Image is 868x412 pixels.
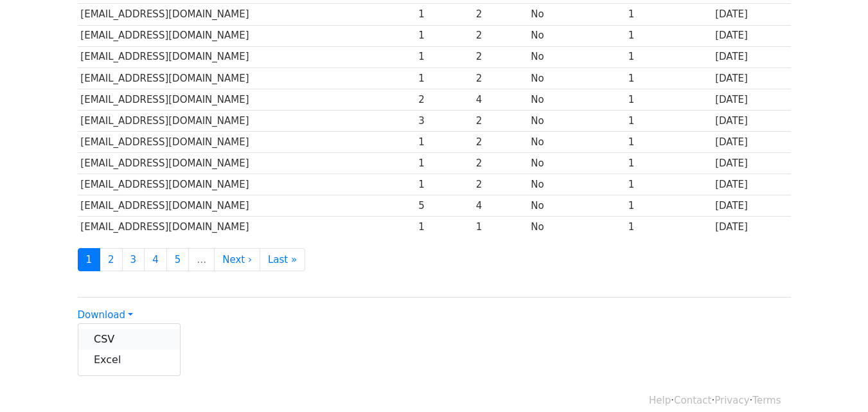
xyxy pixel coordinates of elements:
[752,395,781,406] a: Terms
[527,89,624,110] td: No
[625,46,713,67] td: 1
[527,110,624,131] td: No
[415,89,473,110] td: 2
[804,350,868,412] iframe: Chat Widget
[527,67,624,89] td: No
[625,195,713,217] td: 1
[78,46,416,67] td: [EMAIL_ADDRESS][DOMAIN_NAME]
[78,67,416,89] td: [EMAIL_ADDRESS][DOMAIN_NAME]
[625,217,713,238] td: 1
[527,4,624,25] td: No
[78,350,180,370] a: Excel
[625,110,713,131] td: 1
[78,153,416,174] td: [EMAIL_ADDRESS][DOMAIN_NAME]
[78,248,101,272] a: 1
[527,195,624,217] td: No
[712,110,790,131] td: [DATE]
[78,309,133,321] a: Download
[527,217,624,238] td: No
[712,25,790,46] td: [DATE]
[473,132,527,153] td: 2
[625,153,713,174] td: 1
[78,25,416,46] td: [EMAIL_ADDRESS][DOMAIN_NAME]
[415,67,473,89] td: 1
[415,195,473,217] td: 5
[78,174,416,195] td: [EMAIL_ADDRESS][DOMAIN_NAME]
[527,174,624,195] td: No
[122,248,145,272] a: 3
[214,248,260,272] a: Next ›
[712,89,790,110] td: [DATE]
[473,4,527,25] td: 2
[78,132,416,153] td: [EMAIL_ADDRESS][DOMAIN_NAME]
[415,25,473,46] td: 1
[712,4,790,25] td: [DATE]
[473,67,527,89] td: 2
[415,174,473,195] td: 1
[78,4,416,25] td: [EMAIL_ADDRESS][DOMAIN_NAME]
[415,46,473,67] td: 1
[625,132,713,153] td: 1
[415,217,473,238] td: 1
[78,89,416,110] td: [EMAIL_ADDRESS][DOMAIN_NAME]
[78,329,180,350] a: CSV
[473,89,527,110] td: 4
[78,195,416,217] td: [EMAIL_ADDRESS][DOMAIN_NAME]
[625,25,713,46] td: 1
[625,67,713,89] td: 1
[714,395,749,406] a: Privacy
[712,132,790,153] td: [DATE]
[78,217,416,238] td: [EMAIL_ADDRESS][DOMAIN_NAME]
[473,110,527,131] td: 2
[415,153,473,174] td: 1
[625,89,713,110] td: 1
[527,153,624,174] td: No
[144,248,167,272] a: 4
[712,67,790,89] td: [DATE]
[674,395,711,406] a: Contact
[415,132,473,153] td: 1
[712,195,790,217] td: [DATE]
[415,4,473,25] td: 1
[473,25,527,46] td: 2
[712,217,790,238] td: [DATE]
[473,195,527,217] td: 4
[473,174,527,195] td: 2
[712,46,790,67] td: [DATE]
[100,248,123,272] a: 2
[527,132,624,153] td: No
[712,153,790,174] td: [DATE]
[415,110,473,131] td: 3
[712,174,790,195] td: [DATE]
[166,248,190,272] a: 5
[473,153,527,174] td: 2
[473,217,527,238] td: 1
[527,25,624,46] td: No
[625,4,713,25] td: 1
[260,248,305,272] a: Last »
[625,174,713,195] td: 1
[78,110,416,131] td: [EMAIL_ADDRESS][DOMAIN_NAME]
[649,395,671,406] a: Help
[473,46,527,67] td: 2
[527,46,624,67] td: No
